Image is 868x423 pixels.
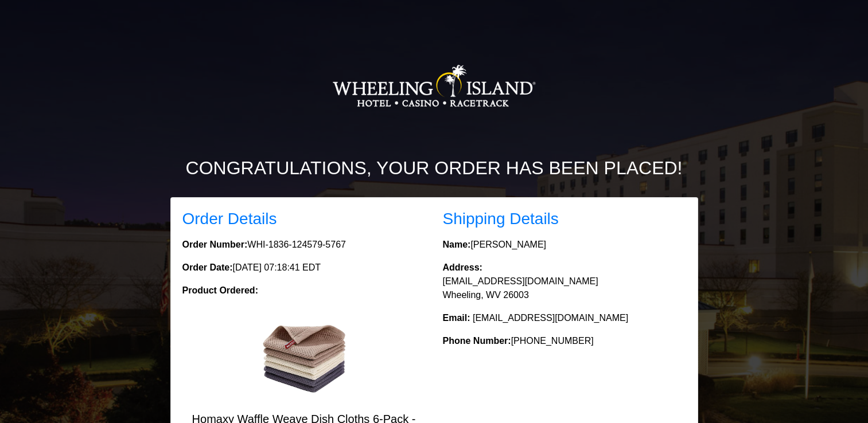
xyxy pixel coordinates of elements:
p: [EMAIL_ADDRESS][DOMAIN_NAME] [443,311,686,325]
p: [EMAIL_ADDRESS][DOMAIN_NAME] Wheeling, WV 26003 [443,261,686,302]
strong: Order Date: [182,263,233,272]
p: WHI-1836-124579-5767 [182,238,426,252]
img: Logo [332,29,536,143]
p: [PHONE_NUMBER] [443,334,686,348]
strong: Order Number: [182,240,248,249]
img: Homaxy Waffle Weave Dish Cloths 6-Pack - Mixed Color [258,311,350,403]
strong: Product Ordered: [182,285,258,295]
strong: Phone Number: [443,336,511,346]
h2: Congratulations, your order has been placed! [116,157,753,179]
strong: Email: [443,313,470,323]
p: [PERSON_NAME] [443,238,686,252]
p: [DATE] 07:18:41 EDT [182,261,426,275]
strong: Address: [443,263,482,272]
h3: Order Details [182,209,426,229]
strong: Name: [443,240,471,249]
h3: Shipping Details [443,209,686,229]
